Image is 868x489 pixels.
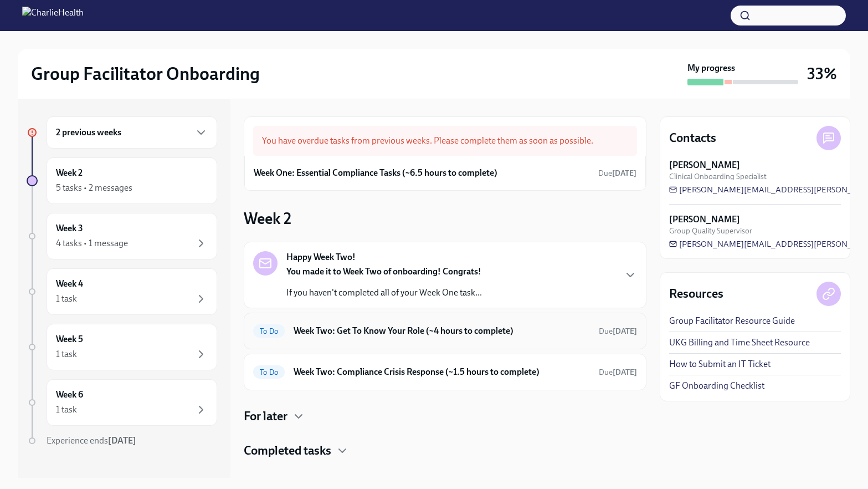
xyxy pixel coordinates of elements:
[56,293,77,305] div: 1 task
[27,213,217,259] a: Week 34 tasks • 1 message
[253,126,637,156] div: You have overdue tasks from previous weeks. Please complete them as soon as possible.
[286,266,481,277] strong: You made it to Week Two of onboarding! Congrats!
[669,226,752,236] span: Group Quality Supervisor
[254,165,636,181] a: Week One: Essential Compliance Tasks (~6.5 hours to complete)Due[DATE]
[253,363,637,381] a: To DoWeek Two: Compliance Crisis Response (~1.5 hours to complete)Due[DATE]
[598,168,636,179] span: September 22nd, 2025 10:00
[669,380,764,392] a: GF Onboarding Checklist
[244,208,291,228] h3: Week 2
[599,368,637,377] span: Due
[244,408,646,425] div: For later
[669,213,740,226] strong: [PERSON_NAME]
[599,367,637,378] span: September 29th, 2025 10:00
[598,169,636,178] span: Due
[244,442,646,459] div: Completed tasks
[244,408,287,425] h4: For later
[47,116,217,149] div: 2 previous weeks
[56,222,83,235] h6: Week 3
[294,366,590,378] h6: Week Two: Compliance Crisis Response (~1.5 hours to complete)
[56,348,77,360] div: 1 task
[599,326,637,337] span: September 29th, 2025 10:00
[56,126,121,139] h6: 2 previous weeks
[253,368,285,376] span: To Do
[22,7,84,24] img: CharlieHealth
[56,278,83,290] h6: Week 4
[27,324,217,370] a: Week 51 task
[27,268,217,315] a: Week 41 task
[669,159,740,171] strong: [PERSON_NAME]
[669,337,810,349] a: UKG Billing and Time Sheet Resource
[807,64,837,84] h3: 33%
[56,333,83,345] h6: Week 5
[31,63,260,85] h2: Group Facilitator Onboarding
[613,327,637,336] strong: [DATE]
[56,182,132,194] div: 5 tasks • 2 messages
[687,62,735,74] strong: My progress
[669,130,716,146] h4: Contacts
[613,368,637,377] strong: [DATE]
[669,171,767,182] span: Clinical Onboarding Specialist
[253,327,285,335] span: To Do
[669,358,771,370] a: How to Submit an IT Ticket
[56,237,128,249] div: 4 tasks • 1 message
[294,325,590,337] h6: Week Two: Get To Know Your Role (~4 hours to complete)
[244,442,331,459] h4: Completed tasks
[108,435,136,446] strong: [DATE]
[56,404,77,416] div: 1 task
[253,322,637,340] a: To DoWeek Two: Get To Know Your Role (~4 hours to complete)Due[DATE]
[27,379,217,426] a: Week 61 task
[56,167,83,179] h6: Week 2
[56,389,83,401] h6: Week 6
[47,435,136,446] span: Experience ends
[254,167,497,179] h6: Week One: Essential Compliance Tasks (~6.5 hours to complete)
[669,315,795,327] a: Group Facilitator Resource Guide
[286,251,356,263] strong: Happy Week Two!
[599,327,637,336] span: Due
[286,287,482,299] p: If you haven't completed all of your Week One task...
[669,286,723,302] h4: Resources
[27,157,217,204] a: Week 25 tasks • 2 messages
[612,169,636,178] strong: [DATE]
